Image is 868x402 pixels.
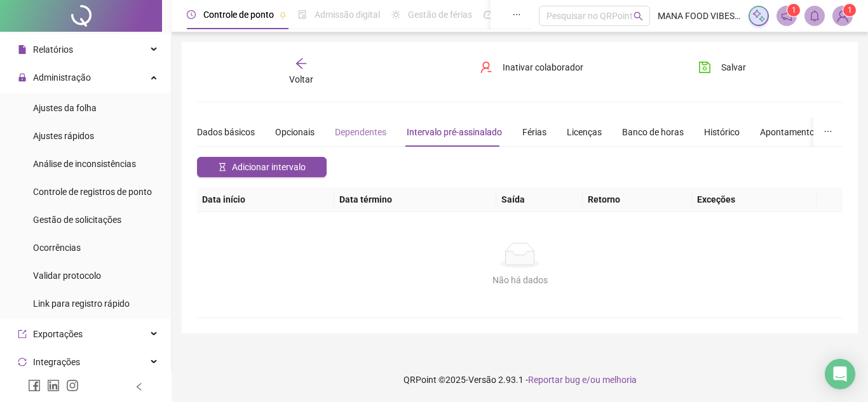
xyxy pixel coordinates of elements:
[33,215,121,225] span: Gestão de solicitações
[825,359,855,389] div: Open Intercom Messenger
[18,358,27,366] span: sync
[484,10,492,19] span: dashboard
[33,243,81,253] span: Ocorrências
[752,9,766,23] img: sparkle-icon.fc2bf0ac1784a2077858766a79e2daf3.svg
[622,125,684,139] div: Banco de horas
[295,57,308,70] span: arrow-left
[760,125,819,139] div: Apontamentos
[721,60,746,74] span: Salvar
[408,10,472,20] span: Gestão de férias
[335,125,386,139] div: Dependentes
[33,103,97,113] span: Ajustes da folha
[567,125,602,139] div: Licenças
[658,9,741,23] span: MANA FOOD VIBES RESTAURANTE LTDA
[792,6,796,15] span: 1
[172,358,868,402] footer: QRPoint © 2025 - 2.93.1 -
[512,10,521,19] span: ellipsis
[781,10,792,22] span: notification
[212,273,827,287] div: Não há dados
[634,11,643,21] span: search
[47,379,60,392] span: linkedin
[824,127,832,136] span: ellipsis
[334,187,496,212] th: Data término
[18,73,27,82] span: lock
[33,271,101,281] span: Validar protocolo
[66,379,79,392] span: instagram
[391,10,400,19] span: sun
[833,6,852,25] img: 64808
[480,61,492,74] span: user-delete
[197,125,255,139] div: Dados básicos
[787,4,800,17] sup: 1
[843,4,856,17] sup: Atualize o seu contato no menu Meus Dados
[28,379,41,392] span: facebook
[197,157,327,177] button: Adicionar intervalo
[33,72,91,83] span: Administração
[135,382,144,391] span: left
[203,10,274,20] span: Controle de ponto
[33,159,136,169] span: Análise de inconsistências
[33,187,152,197] span: Controle de registros de ponto
[698,61,711,74] span: save
[18,330,27,338] span: export
[583,187,692,212] th: Retorno
[809,10,820,22] span: bell
[315,10,380,20] span: Admissão digital
[704,125,740,139] div: Histórico
[503,60,583,74] span: Inativar colaborador
[33,329,83,339] span: Exportações
[522,125,546,139] div: Férias
[298,10,307,19] span: file-done
[232,160,306,174] span: Adicionar intervalo
[218,163,227,171] span: hourglass
[33,131,94,141] span: Ajustes rápidos
[197,187,334,212] th: Data início
[33,44,73,55] span: Relatórios
[496,187,583,212] th: Saída
[187,10,196,19] span: clock-circle
[848,6,852,15] span: 1
[689,57,756,77] button: Salvar
[528,375,637,385] span: Reportar bug e/ou melhoria
[33,357,80,367] span: Integrações
[407,125,502,139] div: Intervalo pré-assinalado
[289,74,313,84] span: Voltar
[692,187,816,212] th: Exceções
[813,117,843,147] button: ellipsis
[470,57,593,77] button: Inativar colaborador
[279,11,287,19] span: pushpin
[33,298,130,309] span: Link para registro rápido
[275,125,315,139] div: Opcionais
[18,45,27,54] span: file
[468,375,496,385] span: Versão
